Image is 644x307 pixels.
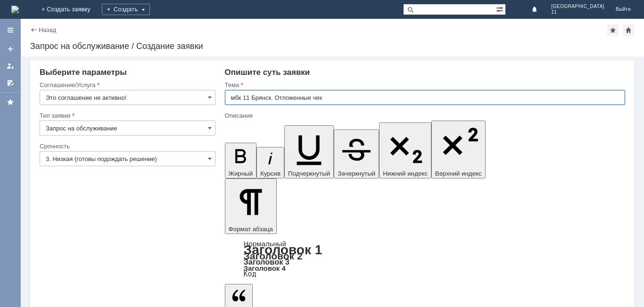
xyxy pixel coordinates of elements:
span: Верхний индекс [435,170,482,177]
div: Срочность [40,143,214,149]
a: Перейти на домашнюю страницу [11,6,19,13]
div: Тип заявки [40,113,214,119]
span: Курсив [260,170,281,177]
div: Запрос на обслуживание / Создание заявки [30,41,635,51]
a: Заголовок 2 [244,250,303,261]
a: Назад [39,26,56,33]
div: Сделать домашней страницей [623,24,634,36]
div: Создать [102,4,150,15]
button: Подчеркнутый [284,125,334,178]
img: logo [11,6,19,13]
div: Формат абзаца [225,241,625,277]
a: Создать заявку [3,41,18,57]
a: Нормальный [244,240,286,248]
div: Добавить в избранное [607,24,619,36]
span: 11 [551,9,604,15]
span: Опишите суть заявки [225,68,310,77]
div: Соглашение/Услуга [40,82,214,88]
span: [GEOGRAPHIC_DATA] [551,4,604,9]
button: Курсив [256,147,284,178]
a: Мои заявки [3,58,18,73]
span: Расширенный поиск [496,4,505,13]
span: Выберите параметры [40,68,127,77]
span: Нижний индекс [383,170,428,177]
div: Тема [225,82,623,88]
div: Описание [225,113,623,119]
a: Заголовок 1 [244,242,322,257]
button: Верхний индекс [431,121,486,178]
button: Жирный [225,143,257,178]
span: Зачеркнутый [338,170,375,177]
span: Жирный [229,170,253,177]
a: Мои согласования [3,75,18,90]
span: Формат абзаца [229,226,273,233]
span: Подчеркнутый [288,170,330,177]
button: Формат абзаца [225,178,277,234]
button: Зачеркнутый [334,129,379,178]
button: Нижний индекс [379,122,431,178]
a: Заголовок 4 [244,264,286,272]
a: Код [244,270,256,278]
a: Заголовок 3 [244,258,289,266]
